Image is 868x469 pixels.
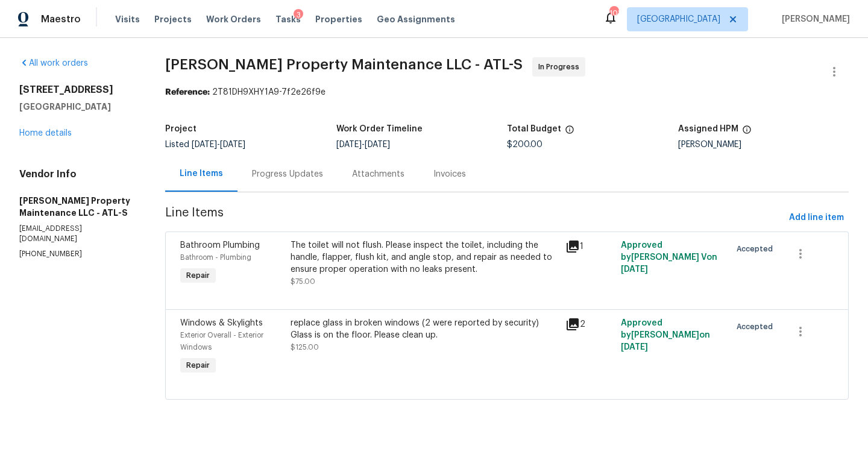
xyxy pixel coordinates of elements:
h5: Work Order Timeline [336,125,423,133]
span: $125.00 [291,344,319,351]
h2: [STREET_ADDRESS] [19,84,136,96]
p: [PHONE_NUMBER] [19,249,136,259]
span: $200.00 [507,140,542,149]
div: 1 [565,239,613,254]
div: [PERSON_NAME] [678,140,849,149]
a: All work orders [19,59,88,68]
span: Approved by [PERSON_NAME] V on [621,241,717,274]
span: Tasks [275,15,301,24]
span: - [192,140,245,149]
div: 2 [565,317,613,332]
span: In Progress [538,61,584,73]
div: Invoices [433,168,466,180]
span: Projects [154,13,192,25]
a: Home details [19,129,72,137]
span: Bathroom - Plumbing [180,254,251,261]
span: Add line item [789,210,844,225]
div: The toilet will not flush. Please inspect the toilet, including the handle, flapper, flush kit, a... [291,239,559,275]
span: Bathroom Plumbing [180,241,260,250]
div: 2T81DH9XHY1A9-7f2e26f9e [165,86,849,98]
span: [DATE] [192,140,217,149]
div: Progress Updates [252,168,323,180]
div: 103 [609,7,618,19]
span: The total cost of line items that have been proposed by Opendoor. This sum includes line items th... [565,125,574,140]
div: 3 [294,9,303,21]
span: The hpm assigned to this work order. [742,125,752,140]
span: Geo Assignments [377,13,455,25]
span: Exterior Overall - Exterior Windows [180,332,263,351]
h5: Project [165,125,197,133]
span: Work Orders [206,13,261,25]
h5: [GEOGRAPHIC_DATA] [19,101,136,113]
h4: Vendor Info [19,168,136,180]
span: Repair [181,359,215,371]
span: [DATE] [336,140,362,149]
b: Reference: [165,88,210,96]
h5: Assigned HPM [678,125,738,133]
span: Approved by [PERSON_NAME] on [621,319,710,351]
span: [PERSON_NAME] Property Maintenance LLC - ATL-S [165,57,523,72]
h5: Total Budget [507,125,561,133]
p: [EMAIL_ADDRESS][DOMAIN_NAME] [19,224,136,244]
button: Add line item [784,207,849,229]
span: [DATE] [621,343,648,351]
span: - [336,140,390,149]
div: Attachments [352,168,404,180]
span: [GEOGRAPHIC_DATA] [637,13,720,25]
span: [DATE] [621,265,648,274]
div: replace glass in broken windows (2 were reported by security) Glass is on the floor. Please clean... [291,317,559,341]
span: $75.00 [291,278,315,285]
span: [PERSON_NAME] [777,13,850,25]
span: Accepted [737,321,778,333]
span: [DATE] [220,140,245,149]
span: Windows & Skylights [180,319,263,327]
span: Accepted [737,243,778,255]
span: Maestro [41,13,81,25]
h5: [PERSON_NAME] Property Maintenance LLC - ATL-S [19,195,136,219]
span: [DATE] [365,140,390,149]
span: Repair [181,269,215,282]
span: Line Items [165,207,784,229]
span: Visits [115,13,140,25]
span: Properties [315,13,362,25]
div: Line Items [180,168,223,180]
span: Listed [165,140,245,149]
